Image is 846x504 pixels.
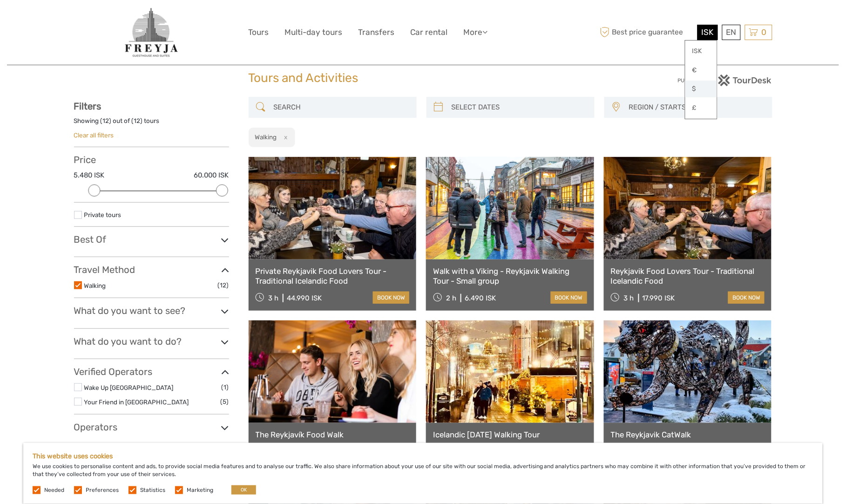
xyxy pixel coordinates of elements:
span: 2 h [446,294,456,302]
button: REGION / STARTS FROM [625,100,768,115]
a: Walk with a Viking - Reykjavik Walking Tour - Small group [433,266,587,286]
a: Multi-day tours [285,26,343,39]
label: 12 [134,116,141,125]
a: The Reykjavik CatWalk [611,430,765,439]
label: 60.000 ISK [194,170,229,180]
input: SELECT DATES [448,99,590,116]
a: Car rental [411,26,448,39]
p: We're away right now. Please check back later! [13,16,105,24]
h3: Price [74,154,229,165]
div: 44.990 ISK [287,294,322,302]
a: Transfers [359,26,395,39]
a: ISK [685,43,717,60]
span: Best price guarantee [598,25,695,40]
div: We use cookies to personalise content and ads, to provide social media features and to analyse ou... [23,443,823,504]
a: book now [551,292,587,304]
div: Showing ( ) out of ( ) tours [74,116,229,131]
label: Needed [44,486,64,494]
a: Walking [84,282,106,289]
h3: What do you want to see? [74,305,229,316]
label: Marketing [187,486,213,494]
a: € [685,62,717,79]
a: book now [728,292,765,304]
h3: What do you want to do? [74,336,229,347]
a: Private Reykjavik Food Lovers Tour - Traditional Icelandic Food [256,266,410,286]
h2: Walking [255,133,277,141]
button: Open LiveChat chat widget [107,14,118,26]
img: PurchaseViaTourDesk.png [677,75,772,86]
a: Tours [249,26,269,39]
span: 3 h [624,294,634,302]
label: Preferences [86,486,119,494]
h5: This website uses cookies [33,452,813,460]
div: 6.490 ISK [465,294,496,302]
a: Wake Up [GEOGRAPHIC_DATA] [84,384,174,391]
span: (12) [218,280,229,291]
div: EN [722,25,741,40]
span: 0 [760,27,768,37]
h3: Travel Method [74,264,229,275]
span: 3 h [268,294,278,302]
a: Reykjavik Food Lovers Tour - Traditional Icelandic Food [611,266,765,286]
strong: Filters [74,101,102,112]
a: Icelandic [DATE] Walking Tour [433,430,587,439]
a: Clear all filters [74,131,114,139]
a: Your Friend in [GEOGRAPHIC_DATA] [84,398,189,406]
input: SEARCH [270,99,412,116]
label: Statistics [140,486,165,494]
a: book now [373,292,409,304]
label: 12 [103,116,109,125]
h1: Tours and Activities [249,71,598,86]
a: £ [685,100,717,116]
h3: Verified Operators [74,366,229,377]
button: x [278,132,291,142]
span: ISK [702,27,714,37]
a: $ [685,81,717,97]
div: 17.990 ISK [643,294,675,302]
span: (5) [221,396,229,407]
h3: Operators [74,422,229,433]
button: OK [231,485,256,495]
label: 5.480 ISK [74,170,105,180]
a: Private tours [84,211,122,218]
span: (1) [222,382,229,393]
a: More [464,26,488,39]
h3: Best Of [74,234,229,245]
img: General Info: [123,7,179,58]
a: The Reykjavík Food Walk [256,430,410,439]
